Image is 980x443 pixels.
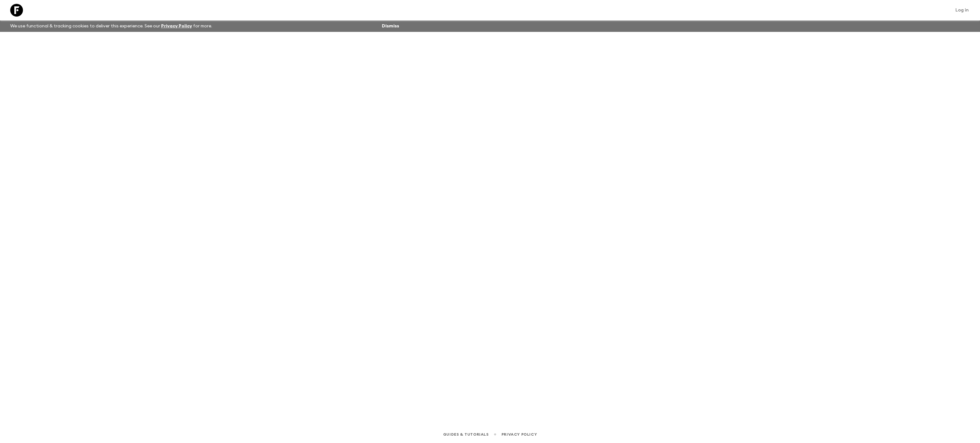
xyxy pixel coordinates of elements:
[380,22,401,31] button: Dismiss
[443,431,489,438] a: Guides & Tutorials
[952,6,972,15] a: Log in
[8,20,215,32] p: We use functional & tracking cookies to deliver this experience. See our for more.
[161,24,192,28] a: Privacy Policy
[501,431,537,438] a: Privacy Policy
